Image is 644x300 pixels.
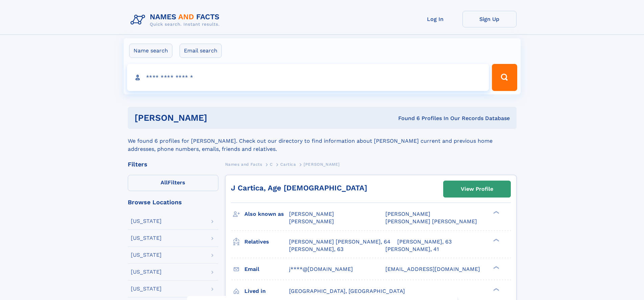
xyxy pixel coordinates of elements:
div: ❯ [492,287,500,292]
a: Names and Facts [225,160,262,168]
span: All [161,179,168,186]
div: ❯ [492,238,500,242]
a: View Profile [444,181,510,197]
span: [EMAIL_ADDRESS][DOMAIN_NAME] [385,266,480,272]
h3: Lived in [244,285,289,297]
div: [US_STATE] [131,269,162,275]
div: Browse Locations [128,199,218,205]
label: Email search [180,44,222,58]
div: We found 6 profiles for [PERSON_NAME]. Check out our directory to find information about [PERSON_... [128,129,517,153]
span: [PERSON_NAME] [289,211,334,217]
span: [GEOGRAPHIC_DATA], [GEOGRAPHIC_DATA] [289,288,405,294]
span: Cartica [280,162,296,167]
h3: Email [244,263,289,275]
a: J Cartica, Age [DEMOGRAPHIC_DATA] [231,184,367,192]
div: Found 6 Profiles In Our Records Database [303,115,510,122]
a: [PERSON_NAME], 41 [385,246,439,253]
input: search input [127,64,489,91]
label: Filters [128,175,218,191]
span: [PERSON_NAME] [289,218,334,225]
a: Sign Up [462,11,517,27]
a: C [270,160,273,168]
a: [PERSON_NAME] [PERSON_NAME], 64 [289,238,390,246]
span: [PERSON_NAME] [304,162,340,167]
h3: Relatives [244,236,289,248]
span: [PERSON_NAME] [385,211,430,217]
div: [US_STATE] [131,286,162,292]
div: View Profile [461,181,493,197]
button: Search Button [492,64,517,91]
div: Filters [128,161,218,167]
img: Logo Names and Facts [128,11,225,29]
a: [PERSON_NAME], 63 [289,246,343,253]
span: [PERSON_NAME] [PERSON_NAME] [385,218,477,225]
div: [US_STATE] [131,252,162,258]
div: ❯ [492,210,500,215]
a: Cartica [280,160,296,168]
h3: Also known as [244,208,289,220]
div: ❯ [492,265,500,270]
a: Log In [408,11,462,27]
a: [PERSON_NAME], 63 [397,238,452,246]
div: [US_STATE] [131,218,162,224]
label: Name search [129,44,172,58]
div: [US_STATE] [131,235,162,241]
h1: [PERSON_NAME] [135,114,303,122]
span: C [270,162,273,167]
